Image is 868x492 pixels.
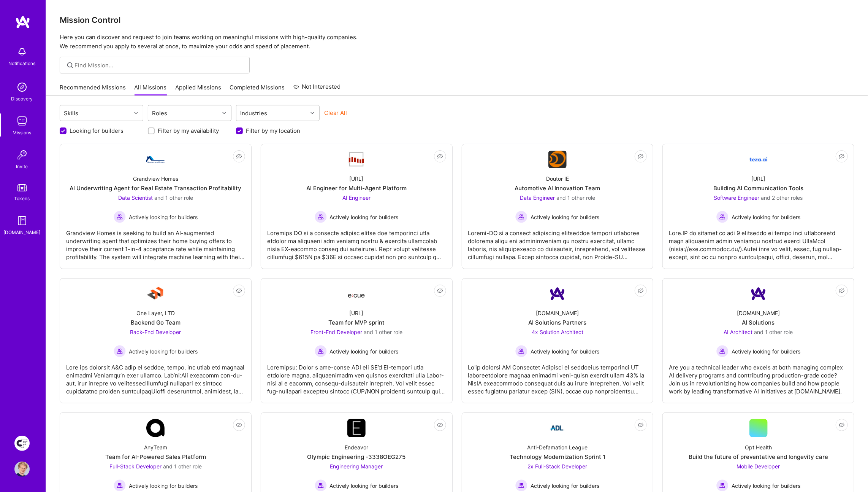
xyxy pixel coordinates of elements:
[163,463,202,470] span: and 1 other role
[9,59,36,67] div: Notifications
[293,82,341,96] a: Not Interested
[669,357,848,395] div: Are you a technical leader who excels at both managing complex AI delivery programs and contribut...
[267,223,446,261] div: Loremips DO si a consecte adipisc elitse doe temporinci utla etdolor ma aliquaeni adm veniamq nos...
[716,345,729,357] img: Actively looking for builders
[724,329,753,335] span: AI Architect
[437,153,443,159] i: icon EyeClosed
[315,211,327,223] img: Actively looking for builders
[175,83,221,96] a: Applied Missions
[66,223,245,261] div: Grandview Homes is seeking to build an AI-augmented underwriting agent that optimizes their home ...
[342,194,371,201] span: AI Engineer
[347,419,366,437] img: Company Logo
[468,285,647,397] a: Company Logo[DOMAIN_NAME]AI Solutions Partners4x Solution Architect Actively looking for builders...
[130,329,181,335] span: Back-End Developer
[350,309,364,317] div: [URL]
[14,147,30,162] img: Invite
[14,113,30,129] img: teamwork
[531,482,599,490] span: Actively looking for builders
[548,285,567,303] img: Company Logo
[60,15,854,25] h3: Mission Control
[536,309,579,317] div: [DOMAIN_NAME]
[745,443,772,451] div: Opt Health
[114,345,126,357] img: Actively looking for builders
[737,463,780,470] span: Mobile Developer
[732,347,800,355] span: Actively looking for builders
[246,127,300,135] label: Filter by my location
[310,329,362,335] span: Front-End Developer
[306,184,407,192] div: AI Engineer for Multi-Agent Platform
[364,329,402,335] span: and 1 other role
[135,83,167,96] a: All Missions
[548,419,567,437] img: Company Logo
[62,108,81,119] div: Skills
[839,153,845,159] i: icon EyeClosed
[315,345,327,357] img: Actively looking for builders
[345,443,368,451] div: Endeavor
[144,443,167,451] div: AnyTeam
[330,213,399,221] span: Actively looking for builders
[330,347,399,355] span: Actively looking for builders
[638,422,644,428] i: icon EyeClosed
[732,213,800,221] span: Actively looking for builders
[133,175,178,183] div: Grandview Homes
[315,479,327,492] img: Actively looking for builders
[136,309,175,317] div: One Layer, LTD
[468,357,647,395] div: Lo'ip dolorsi AM Consectet Adipisci el seddoeius temporinci UT laboreetdolore magnaa enimadmi ven...
[531,213,599,221] span: Actively looking for builders
[66,357,245,395] div: Lore ips dolorsit A&C adip el seddoe, tempo, inc utlab etd magnaal enimadmi VenIamqu’n exer ullam...
[11,95,33,103] div: Discovery
[114,479,126,492] img: Actively looking for builders
[437,422,443,428] i: icon EyeClosed
[468,223,647,261] div: Loremi-DO si a consect adipiscing elitseddoe tempori utlaboree dolorema aliqu eni adminimveniam q...
[669,223,848,261] div: Lore.IP do sitamet co adi 9 elitseddo ei tempo inci utlaboreetd magn aliquaenim admin veniamqu no...
[236,288,242,294] i: icon EyeClosed
[230,83,285,96] a: Completed Missions
[520,194,555,201] span: Data Engineer
[129,213,198,221] span: Actively looking for builders
[4,228,41,236] div: [DOMAIN_NAME]
[527,463,587,470] span: 2x Full-Stack Developer
[70,184,241,192] div: AI Underwriting Agent for Real Estate Transaction Profitability
[689,453,828,461] div: Build the future of preventative and longevity care
[267,285,446,397] a: Company Logo[URL]Team for MVP sprintFront-End Developer and 1 other roleActively looking for buil...
[638,288,644,294] i: icon EyeClosed
[742,318,775,326] div: AI Solutions
[146,285,165,303] img: Company Logo
[328,318,385,326] div: Team for MVP sprint
[350,175,364,183] div: [URL]
[134,111,138,115] i: icon Chevron
[109,463,162,470] span: Full-Stack Developer
[669,150,848,263] a: Company Logo[URL]Building AI Communication ToolsSoftware Engineer and 2 other rolesActively looki...
[267,150,446,263] a: Company Logo[URL]AI Engineer for Multi-Agent PlatformAI Engineer Actively looking for buildersAct...
[129,347,198,355] span: Actively looking for builders
[239,108,269,119] div: Industries
[60,33,854,51] p: Here you can discover and request to join teams working on meaningful missions with high-quality ...
[556,194,595,201] span: and 1 other role
[468,150,647,263] a: Company LogoDoutor IEAutomotive AI Innovation TeamData Engineer and 1 other roleActively looking ...
[70,127,124,135] label: Looking for builders
[236,153,242,159] i: icon EyeClosed
[118,194,153,201] span: Data Scientist
[839,422,845,428] i: icon EyeClosed
[531,347,599,355] span: Actively looking for builders
[347,287,366,301] img: Company Logo
[146,419,165,437] img: Company Logo
[754,329,793,335] span: and 1 other role
[14,213,30,228] img: guide book
[515,345,527,357] img: Actively looking for builders
[66,285,245,397] a: Company LogoOne Layer, LTDBackend Go TeamBack-End Developer Actively looking for buildersActively...
[310,111,314,115] i: icon Chevron
[714,194,760,201] span: Software Engineer
[751,175,765,183] div: [URL]
[548,151,567,168] img: Company Logo
[15,15,30,29] img: logo
[761,194,803,201] span: and 2 other roles
[347,151,366,167] img: Company Logo
[222,111,226,115] i: icon Chevron
[716,479,729,492] img: Actively looking for builders
[66,61,74,70] i: icon SearchGrey
[129,482,198,490] span: Actively looking for builders
[515,479,527,492] img: Actively looking for builders
[75,61,244,69] input: Find Mission...
[14,44,30,59] img: bell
